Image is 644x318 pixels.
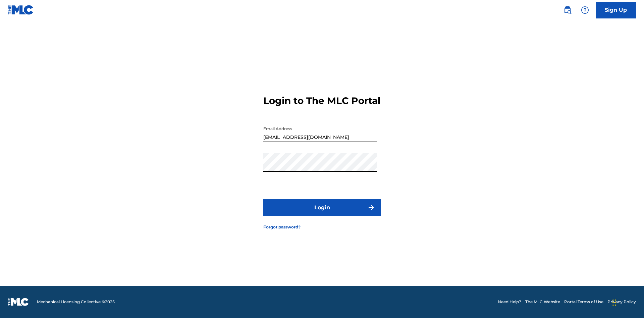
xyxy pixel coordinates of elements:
[564,299,603,305] a: Portal Terms of Use
[581,6,589,14] img: help
[263,199,381,216] button: Login
[607,299,636,305] a: Privacy Policy
[498,299,521,305] a: Need Help?
[561,3,574,17] a: Public Search
[612,293,616,313] div: Drag
[525,299,560,305] a: The MLC Website
[367,204,375,212] img: f7272a7cc735f4ea7f67.svg
[610,286,644,318] iframe: Chat Widget
[596,2,636,18] a: Sign Up
[263,95,380,107] h3: Login to The MLC Portal
[263,224,301,230] a: Forgot password?
[8,298,29,306] img: logo
[578,3,592,17] div: Help
[37,299,115,305] span: Mechanical Licensing Collective © 2025
[8,5,34,15] img: MLC Logo
[563,6,572,14] img: search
